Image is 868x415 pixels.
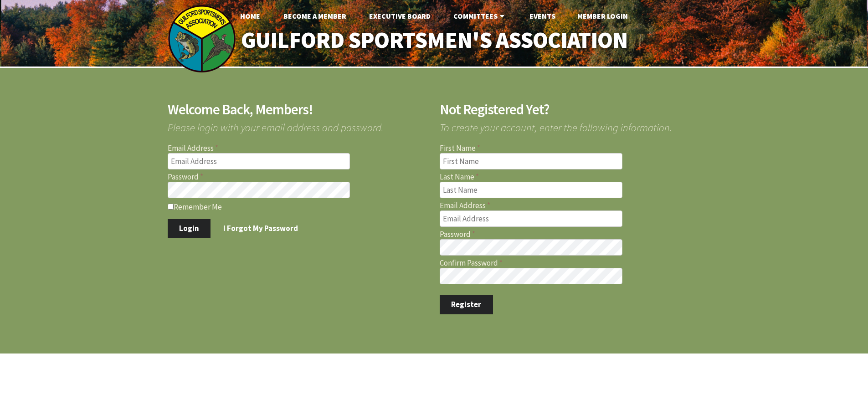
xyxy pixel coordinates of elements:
h2: Welcome Back, Members! [168,102,429,117]
a: Guilford Sportsmen's Association [221,21,647,60]
input: Last Name [440,182,622,198]
a: Become A Member [276,7,354,25]
a: Home [233,7,267,25]
input: Email Address [440,210,622,227]
label: Remember Me [168,202,429,211]
button: Login [168,219,211,238]
label: Last Name [440,173,701,181]
h2: Not Registered Yet? [440,102,701,117]
span: To create your account, enter the following information. [440,117,701,133]
a: Executive Board [362,7,438,25]
label: Confirm Password [440,259,701,267]
img: logo_sm.png [168,5,236,73]
a: I Forgot My Password [212,219,310,238]
input: Email Address [168,153,350,169]
button: Register [440,295,493,314]
a: Committees [446,7,514,25]
label: Password [440,231,701,238]
label: Email Address [168,144,429,152]
input: Remember Me [168,204,174,210]
input: First Name [440,153,622,169]
a: Member Login [570,7,635,25]
label: Email Address [440,202,701,210]
label: Password [168,173,429,181]
span: Please login with your email address and password. [168,117,429,133]
a: Events [522,7,563,25]
label: First Name [440,144,701,152]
